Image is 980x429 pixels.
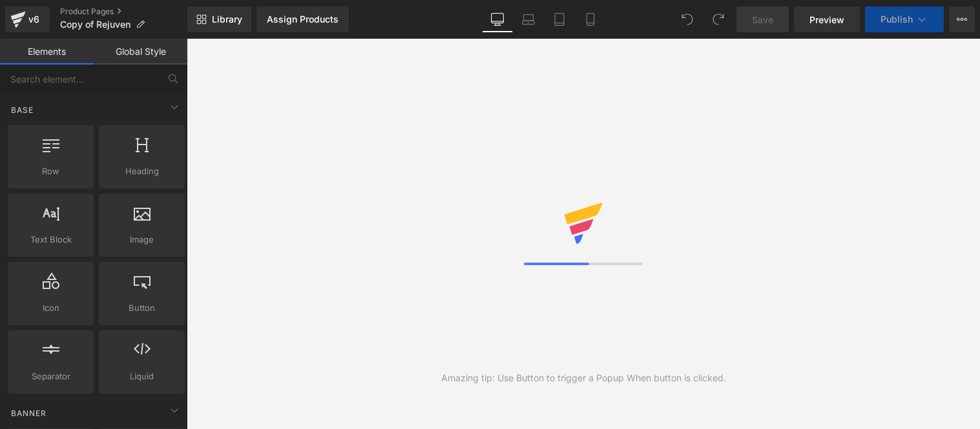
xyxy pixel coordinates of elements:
a: Product Pages [60,6,187,17]
span: Heading [103,165,181,178]
a: Mobile [575,6,606,32]
button: Undo [674,6,700,32]
a: New Library [187,6,251,32]
button: More [949,6,975,32]
span: Button [103,301,181,315]
div: Amazing tip: Use Button to trigger a Popup When button is clicked. [441,371,726,385]
a: Global Style [94,39,187,65]
a: Tablet [544,6,575,32]
span: Row [12,165,90,178]
a: Preview [794,6,860,32]
span: Separator [12,370,90,383]
span: Preview [809,13,844,26]
span: Banner [10,407,48,419]
div: v6 [26,11,42,28]
span: Base [10,104,35,116]
span: Icon [12,301,90,315]
span: Liquid [103,370,181,383]
span: Image [103,233,181,246]
span: Publish [881,14,913,25]
button: Redo [705,6,731,32]
span: Copy of Rejuven [60,19,130,30]
div: Assign Products [267,14,339,25]
span: Text Block [12,233,90,246]
a: Laptop [513,6,544,32]
button: Publish [865,6,944,32]
span: Save [752,13,773,26]
span: Library [212,14,242,25]
a: Desktop [482,6,513,32]
a: v6 [5,6,50,32]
